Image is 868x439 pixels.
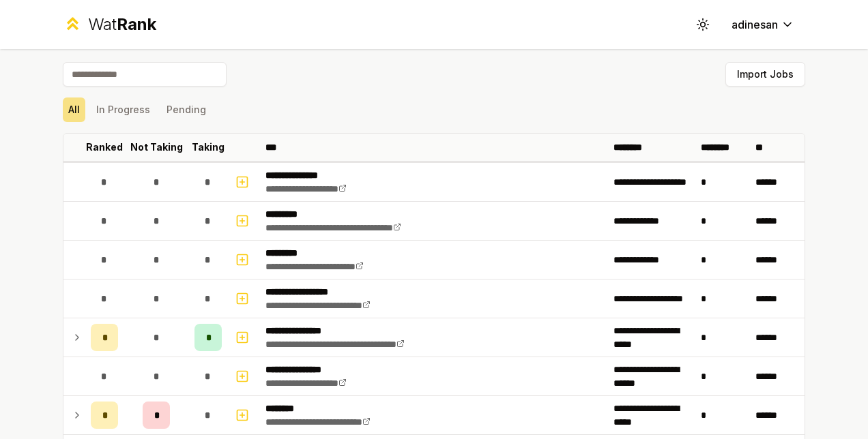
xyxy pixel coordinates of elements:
[161,97,212,122] button: Pending
[732,16,778,33] span: adinesan
[86,140,123,154] p: Ranked
[192,140,225,154] p: Taking
[725,62,805,87] button: Import Jobs
[63,97,85,122] button: All
[91,97,156,122] button: In Progress
[88,14,156,35] div: Wat
[130,140,183,154] p: Not Taking
[117,14,156,34] span: Rank
[721,12,805,37] button: adinesan
[63,14,156,35] a: WatRank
